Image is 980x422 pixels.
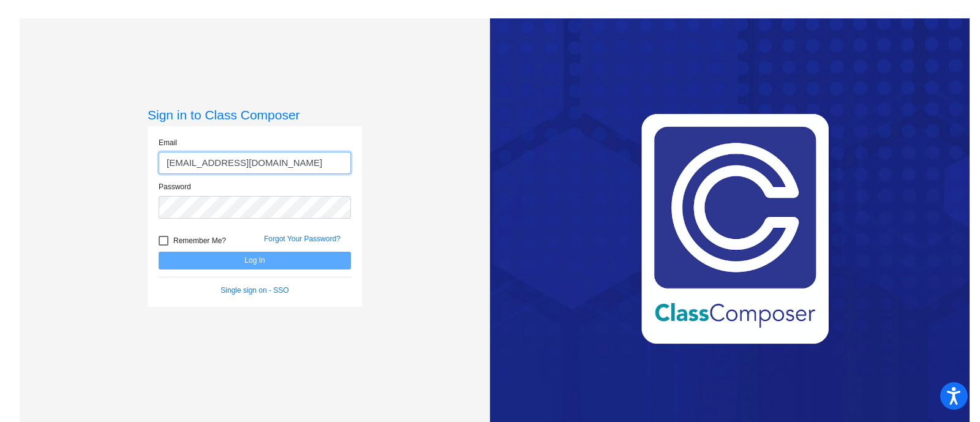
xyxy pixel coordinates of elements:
[264,235,341,243] a: Forgot Your Password?
[221,286,288,295] a: Single sign on - SSO
[159,181,191,192] label: Password
[173,233,226,248] span: Remember Me?
[159,137,177,148] label: Email
[159,252,351,269] button: Log In
[148,107,362,122] h3: Sign in to Class Composer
